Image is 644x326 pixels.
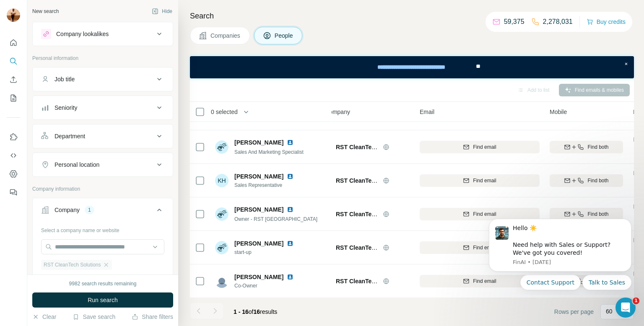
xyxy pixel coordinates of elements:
[420,275,540,287] button: Find email
[287,206,293,213] img: LinkedIn logo
[336,278,407,285] span: RST CleanTech Solutions
[587,210,608,218] span: Find both
[473,210,496,218] span: Find email
[554,308,594,316] span: Rows per page
[325,108,350,116] span: Company
[234,172,283,181] span: [PERSON_NAME]
[420,174,540,187] button: Find email
[504,17,525,27] p: 59,375
[32,54,173,62] p: Personal information
[210,31,241,40] span: Companies
[32,8,59,15] div: New search
[73,313,115,321] button: Save search
[7,8,20,22] img: Avatar
[287,173,293,180] img: LinkedIn logo
[473,277,496,285] span: Find email
[420,141,540,153] button: Find email
[33,155,173,175] button: Personal location
[215,207,229,221] img: Avatar
[7,129,20,145] button: Use Surfe on LinkedIn
[56,30,109,38] div: Company lookalikes
[55,75,75,83] div: Job title
[234,308,277,315] span: results
[33,200,173,223] button: Company1
[606,307,613,316] p: 60
[234,138,283,147] span: [PERSON_NAME]
[33,24,173,44] button: Company lookalikes
[336,144,407,150] span: RST CleanTech Solutions
[587,143,608,151] span: Find both
[420,108,434,116] span: Email
[550,108,567,116] span: Mobile
[234,248,297,256] span: start-up
[41,223,164,234] div: Select a company name or website
[287,274,293,280] img: LinkedIn logo
[33,98,173,118] button: Seniority
[7,54,20,69] button: Search
[615,298,636,318] iframe: Intercom live chat
[336,211,407,217] span: RST CleanTech Solutions
[132,313,173,321] button: Share filters
[543,17,573,27] p: 2,278,031
[234,282,297,290] span: Co-Owner
[32,292,173,308] button: Run search
[32,185,173,193] p: Company information
[420,241,540,254] button: Find email
[476,212,644,295] iframe: Intercom notifications message
[473,143,496,151] span: Find email
[7,185,20,200] button: Feedback
[7,166,20,181] button: Dashboard
[420,208,540,220] button: Find email
[33,69,173,89] button: Job title
[234,239,283,248] span: [PERSON_NAME]
[215,274,229,288] img: Avatar
[190,10,634,22] h4: Search
[234,308,249,315] span: 1 - 16
[633,298,639,304] span: 1
[234,181,297,189] span: Sales Representative
[550,174,623,187] button: Find both
[587,177,608,184] span: Find both
[215,241,229,254] img: Avatar
[55,206,80,214] div: Company
[254,308,260,315] span: 16
[336,244,407,251] span: RST CleanTech Solutions
[44,261,101,269] span: RST CleanTech Solutions
[33,126,173,146] button: Department
[249,308,254,315] span: of
[287,240,293,247] img: LinkedIn logo
[275,31,294,40] span: People
[55,103,77,112] div: Seniority
[69,280,137,287] div: 9982 search results remaining
[55,160,99,169] div: Personal location
[85,206,94,214] div: 1
[211,108,238,116] span: 0 selected
[234,149,304,155] span: Sales And Marketing Specialist
[550,141,623,153] button: Find both
[7,72,20,87] button: Enrich CSV
[473,244,496,251] span: Find email
[287,139,293,146] img: LinkedIn logo
[55,132,85,140] div: Department
[32,313,56,321] button: Clear
[215,140,229,154] img: Avatar
[234,205,283,214] span: [PERSON_NAME]
[550,208,623,220] button: Find both
[88,296,118,304] span: Run search
[190,56,634,78] iframe: Banner
[587,16,626,28] button: Buy credits
[215,174,229,187] div: KH
[7,35,20,50] button: Quick start
[234,273,283,281] span: [PERSON_NAME]
[234,216,317,222] span: Owner - RST [GEOGRAPHIC_DATA]
[146,5,178,18] button: Hide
